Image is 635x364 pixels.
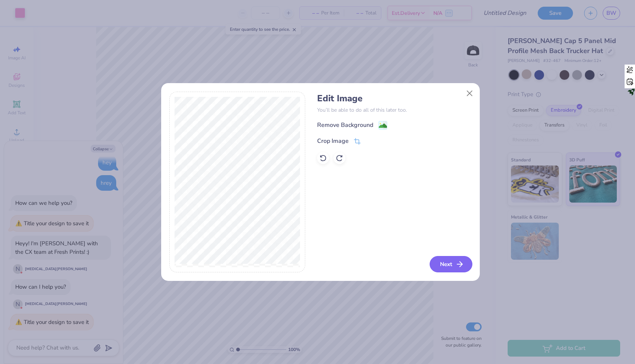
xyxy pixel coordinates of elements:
button: Close [462,86,476,101]
button: Next [430,256,472,272]
div: Remove Background [317,121,373,129]
p: You’ll be able to do all of this later too. [317,106,471,114]
h4: Edit Image [317,93,471,104]
div: Crop Image [317,137,349,145]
